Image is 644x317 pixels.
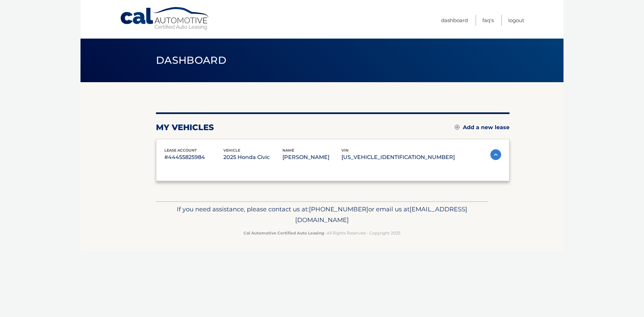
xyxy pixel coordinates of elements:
p: [PERSON_NAME] [282,153,341,162]
span: Monthly sales Tax [237,172,278,176]
img: accordion-active.svg [490,149,501,160]
a: Cal Automotive [120,7,210,31]
strong: Cal Automotive Certified Auto Leasing [244,230,324,235]
p: If you need assistance, please contact us at: or email us at [160,204,484,225]
h2: my vehicles [156,122,214,133]
img: add.svg [455,125,460,129]
p: #44455825984 [164,153,223,162]
a: Add a new lease [455,124,509,131]
span: Dashboard [156,54,226,66]
span: lease account [164,148,197,153]
span: vin [341,148,348,153]
p: - All Rights Reserved - Copyright 2025 [160,229,484,236]
span: vehicle [223,148,240,153]
span: [EMAIL_ADDRESS][DOMAIN_NAME] [295,205,467,224]
a: Dashboard [441,15,468,26]
p: 2025 Honda Civic [223,153,282,162]
a: Logout [508,15,524,26]
p: [US_VEHICLE_IDENTIFICATION_NUMBER] [341,153,455,162]
span: Total Monthly Payment [310,172,363,176]
span: name [282,148,294,153]
span: [PHONE_NUMBER] [309,205,368,213]
a: FAQ's [482,15,494,26]
span: Monthly Payment [164,172,204,176]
